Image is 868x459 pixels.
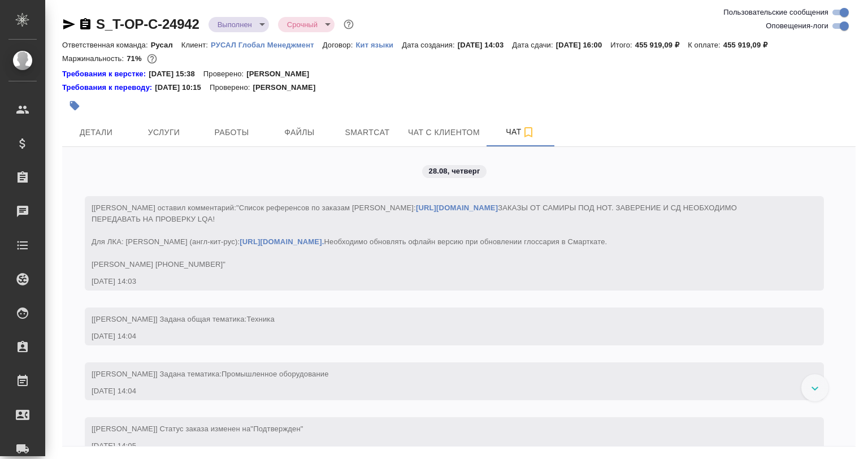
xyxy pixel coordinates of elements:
span: Чат [493,125,548,139]
p: Русал [151,41,181,49]
button: Скопировать ссылку [79,18,92,31]
a: Требования к верстке: [62,68,149,80]
span: Пользовательские сообщения [723,7,828,18]
p: Проверено: [210,82,253,93]
span: Работы [205,125,259,140]
button: Срочный [284,20,321,29]
p: Дата сдачи: [512,41,555,49]
span: Детали [69,125,123,140]
button: Выполнен [214,20,255,29]
a: [URL][DOMAIN_NAME]. [240,237,324,246]
p: [PERSON_NAME] [246,68,318,80]
span: [[PERSON_NAME]] Задана тематика: [92,370,329,378]
span: Техника [246,315,275,323]
button: 108891.60 RUB; [145,51,159,66]
p: Маржинальность: [62,54,127,63]
span: [[PERSON_NAME]] Статус заказа изменен на [92,425,303,433]
span: [[PERSON_NAME]] Задана общая тематика: [92,315,275,323]
p: [DATE] 16:00 [556,41,611,49]
a: РУСАЛ Глобал Менеджмент [211,40,323,49]
button: Добавить тэг [62,93,87,118]
span: Чат с клиентом [408,125,480,140]
div: [DATE] 14:05 [92,440,784,452]
p: Дата создания: [402,41,457,49]
div: [DATE] 14:03 [92,276,784,287]
p: Клиент: [181,41,211,49]
span: "Подтвержден" [250,425,303,433]
p: [DATE] 15:38 [149,68,203,80]
div: Нажми, чтобы открыть папку с инструкцией [62,82,155,93]
div: [DATE] 14:04 [92,331,784,342]
span: Услуги [137,125,191,140]
a: Требования к переводу: [62,82,155,93]
p: Проверено: [203,68,247,80]
p: К оплате: [688,41,723,49]
div: Выполнен [278,17,335,32]
span: Промышленное оборудование [222,370,329,378]
span: Оповещения-логи [766,20,828,32]
a: [URL][DOMAIN_NAME] [416,203,498,212]
span: [[PERSON_NAME] оставил комментарий: [92,203,739,269]
div: Нажми, чтобы открыть папку с инструкцией [62,68,149,80]
p: [DATE] 14:03 [458,41,513,49]
p: 71% [127,54,144,63]
span: "Список референсов по заказам [PERSON_NAME]: ЗАКАЗЫ ОТ САМИРЫ ПОД НОТ. ЗАВЕРЕНИЕ И СД НЕОБХОДИМО ... [92,203,739,269]
p: [PERSON_NAME] [253,82,324,93]
span: Файлы [272,125,327,140]
p: [DATE] 10:15 [155,82,210,93]
p: Кит языки [355,41,402,49]
a: S_T-OP-C-24942 [96,16,199,32]
p: 28.08, четверг [429,166,480,177]
p: 455 919,09 ₽ [635,41,688,49]
svg: Подписаться [522,125,535,139]
div: Выполнен [209,17,269,32]
p: Ответственная команда: [62,41,151,49]
p: 455 919,09 ₽ [723,41,776,49]
span: Smartcat [340,125,394,140]
div: [DATE] 14:04 [92,386,784,397]
p: Договор: [323,41,356,49]
p: РУСАЛ Глобал Менеджмент [211,41,323,49]
button: Скопировать ссылку для ЯМессенджера [62,18,76,31]
a: Кит языки [355,40,402,49]
p: Итого: [610,41,635,49]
